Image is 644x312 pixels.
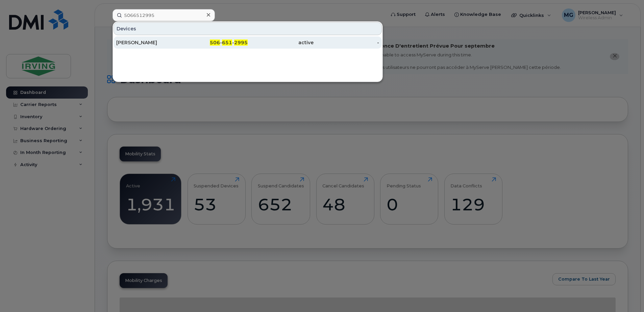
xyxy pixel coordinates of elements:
[222,40,232,46] span: 651
[114,36,382,49] a: [PERSON_NAME]506-651-2995active-
[182,39,248,46] div: - -
[234,40,248,46] span: 2995
[210,40,220,46] span: 506
[116,39,182,46] div: [PERSON_NAME]
[248,39,314,46] div: active
[314,39,379,46] div: -
[114,22,382,35] div: Devices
